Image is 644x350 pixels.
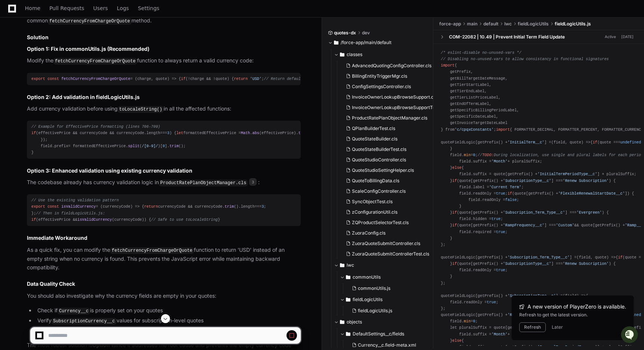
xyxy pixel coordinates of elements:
span: default [483,21,498,27]
span: const [47,77,59,81]
button: commonUtils [340,271,434,283]
button: Later [552,324,563,330]
button: ZuoraQuoteSubmitController.cls [343,238,435,249]
span: Settings [138,6,159,10]
span: fieldLogicUtils [353,297,383,303]
span: 'Renew Subscription' [563,261,609,266]
code: Currency__c [58,308,90,315]
span: InvoiceOwnerLookupBrowseSupport.cls [352,94,437,100]
h2: Solution [27,34,301,41]
span: trim [225,204,234,209]
span: QuoteStateBuilderTest.cls [352,146,406,152]
span: return [144,204,158,209]
span: 'Custom' [556,223,574,227]
button: ZuoraConfig.cls [343,228,435,238]
span: dev [362,30,370,36]
code: toLocaleString() [118,106,164,113]
span: isValidCurrency [77,217,112,222]
button: fieldLogicUtils.js [349,306,429,316]
span: if [31,217,36,222]
span: classes [347,52,362,58]
span: lwc [504,21,512,27]
span: ConfigSettingsController.cls [352,84,411,90]
span: /[0-9]/ [142,144,158,148]
iframe: Open customer support [620,325,640,346]
button: QuoteStudioController.cls [343,155,435,165]
span: Home [25,6,40,10]
span: // Safe to use toLocaleString [151,217,218,222]
span: export [31,204,45,209]
span: length [241,204,255,209]
span: 3 [167,131,169,135]
div: Refresh to get the latest version. [519,312,626,318]
span: // Disabling no-unused-vars to allow consistancy in functional signatures [441,57,609,61]
span: true [496,230,505,234]
span: 'Month' [492,159,508,164]
span: fetchCurrencyFromChargeOrQuote [61,77,130,81]
h3: Option 3: Enhanced validation using existing currency validation [27,167,301,174]
span: ( ) => [563,294,586,298]
span: 'SubscriptionType__c' [503,261,551,266]
button: ProductRatePlanObjectManager.cls [343,113,435,123]
h3: Option 2: Add validation in fieldLogicUtils.js [27,93,301,101]
span: fieldLogicUtils.js [555,21,591,27]
img: 1756235613930-3d25f9e4-fa56-45dd-b3ad-e072dfbd1548 [7,56,21,69]
span: force-app [439,21,461,27]
span: SyncObjectTest.cls [352,199,393,205]
span: import [441,63,455,68]
button: QuoteToBillingData.cls [343,176,435,186]
p: The codebase already has currency validation logic in : [27,178,301,187]
div: We're available if you need us! [25,63,95,69]
span: 'c/cpqxConstants' [455,127,494,132]
span: 'SubscriptionType__c' [503,179,551,183]
button: ZQProductSelectorTest.cls [343,217,435,228]
span: 'SubscriptionType__c' [508,294,556,298]
span: Pull Requests [49,6,84,10]
span: if [452,261,457,266]
div: Start new chat [25,56,123,63]
span: ZuoraQuoteSubmitControllerTest.cls [352,251,429,257]
span: /force-app/main/default [341,40,391,46]
svg: Directory [346,295,350,304]
span: quotes-dx [334,30,356,36]
span: ( ) => [551,140,591,145]
span: import [496,127,510,132]
span: if [31,131,36,135]
span: field [565,294,577,298]
button: AdvancedQuotingConfigController.cls [343,61,435,71]
code: fetchCurrencyFromChargeOrQuote [48,18,131,25]
button: QuoteStateBuilder.cls [343,134,435,144]
span: Math [241,131,250,135]
button: ScaleConfigController.cls [343,186,435,196]
button: Refresh [519,322,546,332]
span: Users [93,6,108,10]
span: // Example for EffectivePrice formatting (lines 706-709) [31,124,160,129]
span: commonUtils [353,274,381,280]
button: QuoteStudioSettingHelper.cls [343,165,435,176]
button: InvoiceOwnerLookupBrowseSupport.cls [343,92,435,102]
span: 'Evergreen' [577,210,602,215]
span: split [128,144,140,148]
span: 0 [473,153,475,157]
span: 'Renew Subscription' [563,179,609,183]
span: ( ) => [576,255,616,260]
button: commonUtils.js [349,283,429,294]
button: /force-app/main/default [328,37,428,49]
span: fieldLogicUtils [518,21,549,27]
svg: Directory [340,50,344,59]
span: trim [170,144,179,148]
button: QuoteStateBuilderTest.cls [343,144,435,155]
div: (effectivePrice && currencyCode && currencyCode. === ) { formattedEffectivePrice = . (effectivePr... [31,124,296,156]
span: currencyCode [103,204,130,209]
span: isValidCurrency [61,204,96,209]
button: InvoiceOwnerLookupBrowseSupportTest.cls [343,102,435,113]
span: ZuoraConfig.cls [352,230,386,236]
span: field, quote [554,140,581,145]
span: return [234,77,248,81]
h2: Data Quality Check [27,280,301,288]
span: 3 [249,178,257,186]
button: ConfigSettingsController.cls [343,81,435,92]
span: QuoteStudioSettingHelper.cls [352,167,414,173]
span: let [176,131,183,135]
span: if [452,223,457,227]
